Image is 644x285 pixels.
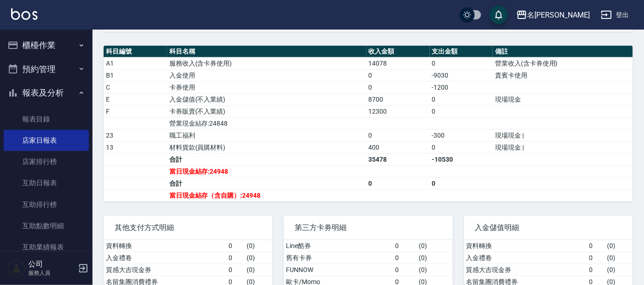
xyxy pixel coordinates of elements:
td: 當日現金結存（含自購）:24948 [167,189,366,201]
td: ( 0 ) [416,264,453,276]
td: 0 [366,129,430,141]
td: FUNNOW [284,264,393,276]
td: 0 [587,252,605,264]
td: 0 [430,93,493,105]
button: 登出 [597,6,633,24]
td: 材料貨款(員購材料) [167,141,366,153]
td: 13 [104,141,167,153]
td: 現場現金 [493,93,633,105]
button: 報表及分析 [4,81,89,105]
td: B1 [104,69,167,81]
td: ( 0 ) [605,264,633,276]
td: -1200 [430,81,493,93]
td: 0 [226,252,244,264]
span: 入金儲值明細 [475,223,622,232]
td: ( 0 ) [416,252,453,264]
td: 營業收入(含卡券使用) [493,57,633,69]
img: Person [7,259,26,278]
th: 收入金額 [366,46,430,58]
td: -9030 [430,69,493,81]
a: 互助業績報表 [4,236,89,258]
th: 科目名稱 [167,46,366,58]
td: 0 [393,240,416,252]
td: ( 0 ) [416,240,453,252]
td: 當日現金結存:24948 [167,165,366,177]
td: 職工福利 [167,129,366,141]
td: 0 [587,240,605,252]
h5: 公司 [28,260,75,269]
td: 0 [430,177,493,189]
td: 0 [366,177,430,189]
td: 舊有卡券 [284,252,393,264]
td: 營業現金結存:24848 [167,117,366,129]
td: 0 [226,240,244,252]
th: 科目編號 [104,46,167,58]
button: 名[PERSON_NAME] [513,6,594,24]
a: 互助日報表 [4,172,89,194]
td: 12300 [366,105,430,117]
a: 店家排行榜 [4,151,89,172]
td: Line酷券 [284,240,393,252]
td: 資料轉換 [104,240,226,252]
table: a dense table [104,46,633,202]
td: 質感大吉現金券 [104,264,226,276]
a: 店家日報表 [4,130,89,151]
td: 400 [366,141,430,153]
td: 0 [393,252,416,264]
td: ( 0 ) [605,252,633,264]
td: C [104,81,167,93]
td: 入金儲值(不入業績) [167,93,366,105]
th: 備註 [493,46,633,58]
td: 0 [226,264,244,276]
td: 卡券販賣(不入業績) [167,105,366,117]
td: 服務收入(含卡券使用) [167,57,366,69]
span: 第三方卡券明細 [295,223,441,232]
td: ( 0 ) [605,240,633,252]
td: 23 [104,129,167,141]
td: 14078 [366,57,430,69]
td: E [104,93,167,105]
td: F [104,105,167,117]
div: 名[PERSON_NAME] [527,9,590,21]
td: 卡券使用 [167,81,366,93]
td: 合計 [167,153,366,165]
td: 0 [430,141,493,153]
td: 貴賓卡使用 [493,69,633,81]
td: ( 0 ) [245,252,273,264]
td: A1 [104,57,167,69]
td: 資料轉換 [464,240,587,252]
button: 櫃檯作業 [4,33,89,57]
td: ( 0 ) [245,240,273,252]
td: 現場現金 | [493,141,633,153]
span: 其他支付方式明細 [115,223,261,232]
td: 入金禮卷 [104,252,226,264]
td: 0 [366,81,430,93]
td: 8700 [366,93,430,105]
a: 互助點數明細 [4,215,89,236]
td: 0 [587,264,605,276]
td: 0 [366,69,430,81]
button: 預約管理 [4,57,89,81]
td: ( 0 ) [245,264,273,276]
td: 現場現金 | [493,129,633,141]
a: 互助排行榜 [4,194,89,215]
td: 35478 [366,153,430,165]
td: -300 [430,129,493,141]
td: 入金禮卷 [464,252,587,264]
td: 0 [430,105,493,117]
td: 質感大吉現金券 [464,264,587,276]
button: save [489,6,508,24]
td: 合計 [167,177,366,189]
th: 支出金額 [430,46,493,58]
td: 0 [393,264,416,276]
td: 0 [430,57,493,69]
p: 服務人員 [28,269,75,277]
td: -10530 [430,153,493,165]
img: Logo [11,8,37,20]
td: 入金使用 [167,69,366,81]
a: 報表目錄 [4,109,89,130]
